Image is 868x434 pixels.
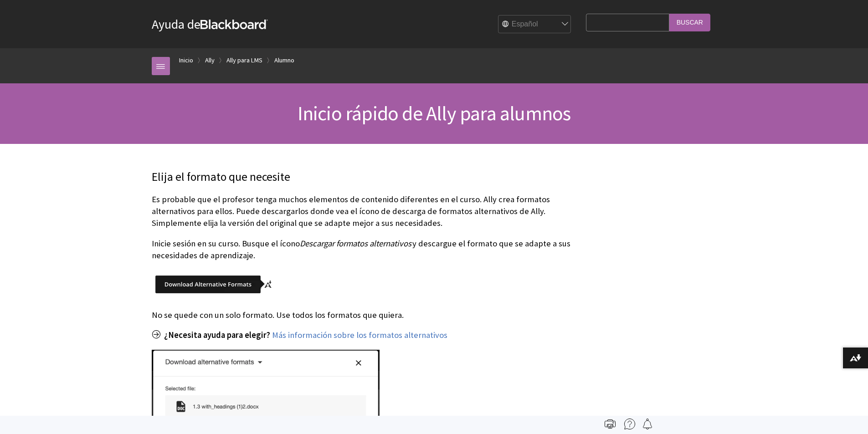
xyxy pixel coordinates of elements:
[164,330,270,340] span: ¿Necesita ayuda para elegir?
[205,55,215,66] a: Ally
[624,419,635,429] img: More help
[152,16,268,32] a: Ayuda deBlackboard
[642,419,653,429] img: Follow this page
[152,309,582,321] p: No se quede con un solo formato. Use todos los formatos que quiera.
[669,14,710,31] input: Buscar
[498,15,571,34] select: Site Language Selector
[605,419,616,429] img: Print
[272,330,447,341] a: Más información sobre los formatos alternativos
[274,55,294,66] a: Alumno
[300,238,411,249] span: Descargar formatos alternativos
[226,55,262,66] a: Ally para LMS
[200,20,268,29] strong: Blackboard
[152,169,582,185] p: Elija el formato que necesite
[179,55,193,66] a: Inicio
[298,101,571,126] span: Inicio rápido de Ally para alumnos
[152,194,582,230] p: Es probable que el profesor tenga muchos elementos de contenido diferentes en el curso. Ally crea...
[152,238,582,261] p: Inicie sesión en su curso. Busque el ícono y descargue el formato que se adapte a sus necesidades...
